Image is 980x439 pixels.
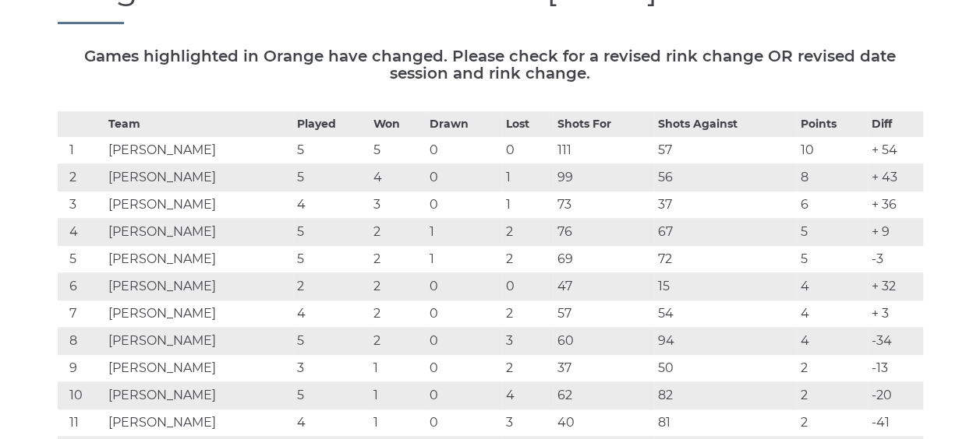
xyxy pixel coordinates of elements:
td: 1 [502,191,553,219]
td: 82 [654,382,797,409]
td: 5 [293,328,370,355]
td: 67 [654,219,797,246]
td: 6 [58,273,104,300]
td: 8 [58,328,104,355]
th: Lost [502,112,553,137]
td: 0 [426,409,502,437]
td: 0 [426,328,502,355]
td: [PERSON_NAME] [104,246,293,273]
td: 5 [293,246,370,273]
td: 6 [797,191,869,219]
td: + 9 [868,219,922,246]
th: Points [797,112,869,137]
td: 2 [58,164,104,191]
td: 0 [502,273,553,300]
th: Drawn [426,112,502,137]
td: 2 [370,328,426,355]
td: 1 [502,164,553,191]
td: 1 [370,409,426,437]
td: 0 [426,137,502,164]
th: Won [370,112,426,137]
td: + 3 [868,300,922,328]
td: 1 [426,219,502,246]
td: 8 [797,164,869,191]
td: 2 [293,273,370,300]
td: 4 [797,328,869,355]
td: -13 [868,355,922,382]
th: Team [104,112,293,137]
td: 56 [654,164,797,191]
td: [PERSON_NAME] [104,137,293,164]
td: 73 [553,191,653,219]
td: 5 [58,246,104,273]
td: 7 [58,300,104,328]
td: -20 [868,382,922,409]
td: 47 [553,273,653,300]
td: 62 [553,382,653,409]
td: 15 [654,273,797,300]
td: [PERSON_NAME] [104,382,293,409]
td: 4 [293,409,370,437]
td: 0 [502,137,553,164]
td: 37 [553,355,653,382]
td: 40 [553,409,653,437]
td: 5 [293,137,370,164]
td: 37 [654,191,797,219]
td: 69 [553,246,653,273]
td: [PERSON_NAME] [104,409,293,437]
td: [PERSON_NAME] [104,273,293,300]
td: 0 [426,191,502,219]
td: 5 [293,164,370,191]
td: 57 [553,300,653,328]
td: 1 [58,137,104,164]
td: 99 [553,164,653,191]
td: 4 [797,273,869,300]
td: 4 [293,191,370,219]
td: 4 [797,300,869,328]
td: 5 [293,382,370,409]
td: 60 [553,328,653,355]
td: [PERSON_NAME] [104,328,293,355]
td: 2 [370,300,426,328]
td: 5 [370,137,426,164]
td: 5 [797,246,869,273]
td: 72 [654,246,797,273]
td: 11 [58,409,104,437]
td: 4 [293,300,370,328]
th: Shots Against [654,112,797,137]
td: 2 [797,355,869,382]
td: 10 [797,137,869,164]
td: 2 [797,382,869,409]
td: 9 [58,355,104,382]
td: 57 [654,137,797,164]
td: 0 [426,273,502,300]
td: 0 [426,164,502,191]
h5: Games highlighted in Orange have changed. Please check for a revised rink change OR revised date ... [58,47,923,82]
td: 5 [797,219,869,246]
td: 3 [502,328,553,355]
td: + 32 [868,273,922,300]
td: + 36 [868,191,922,219]
td: 5 [293,219,370,246]
td: [PERSON_NAME] [104,219,293,246]
td: 4 [370,164,426,191]
th: Diff [868,112,922,137]
td: 81 [654,409,797,437]
td: 3 [58,191,104,219]
td: 4 [58,219,104,246]
td: 1 [370,355,426,382]
td: 3 [502,409,553,437]
td: 1 [370,382,426,409]
td: 2 [370,246,426,273]
td: 111 [553,137,653,164]
td: 2 [502,219,553,246]
td: 0 [426,300,502,328]
td: [PERSON_NAME] [104,300,293,328]
td: 0 [426,382,502,409]
th: Played [293,112,370,137]
td: -34 [868,328,922,355]
td: 3 [370,191,426,219]
td: 2 [502,246,553,273]
td: 54 [654,300,797,328]
td: 1 [426,246,502,273]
